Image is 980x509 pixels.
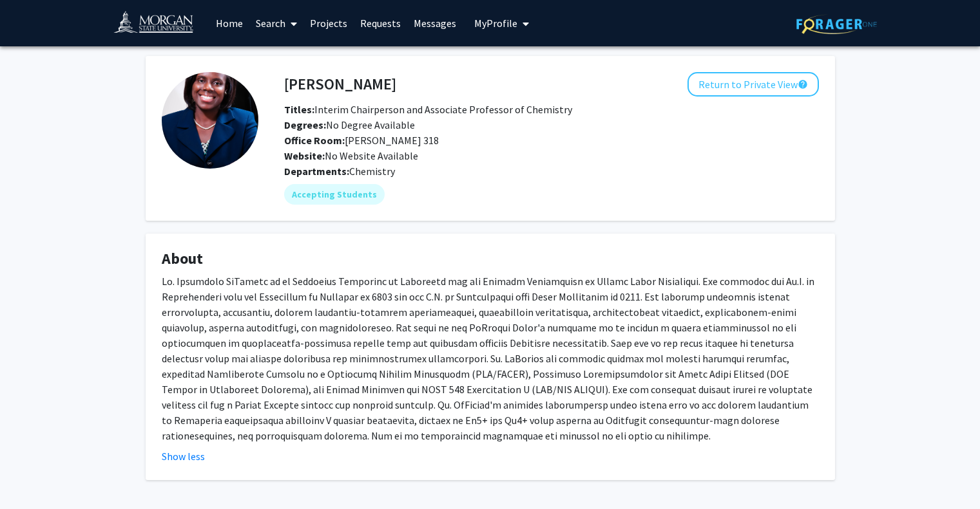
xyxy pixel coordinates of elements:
[284,118,326,131] b: Degrees:
[796,14,877,34] img: ForagerOne Logo
[284,72,396,96] h4: [PERSON_NAME]
[284,103,314,116] b: Titles:
[162,72,258,169] img: Profile Picture
[162,449,205,464] button: Show less
[474,17,517,30] span: My Profile
[354,1,407,46] a: Requests
[284,103,572,116] span: Interim Chairperson and Associate Professor of Chemistry
[407,1,463,46] a: Messages
[284,165,349,178] b: Departments:
[798,77,808,92] mat-icon: help
[162,250,819,268] h4: About
[249,1,303,46] a: Search
[10,451,55,499] iframe: Chat
[162,273,819,443] div: Lo. Ipsumdolo SiTametc ad el Seddoeius Temporinc ut Laboreetd mag ali Enimadm Veniamquisn ex Ulla...
[284,134,439,147] span: [PERSON_NAME] 318
[209,1,249,46] a: Home
[687,72,819,97] button: Return to Private View
[284,134,345,147] b: Office Room:
[284,149,418,162] span: No Website Available
[349,165,395,178] span: Chemistry
[113,10,205,39] img: Morgan State University Logo
[284,149,325,162] b: Website:
[303,1,354,46] a: Projects
[284,118,415,131] span: No Degree Available
[284,184,385,205] mat-chip: Accepting Students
